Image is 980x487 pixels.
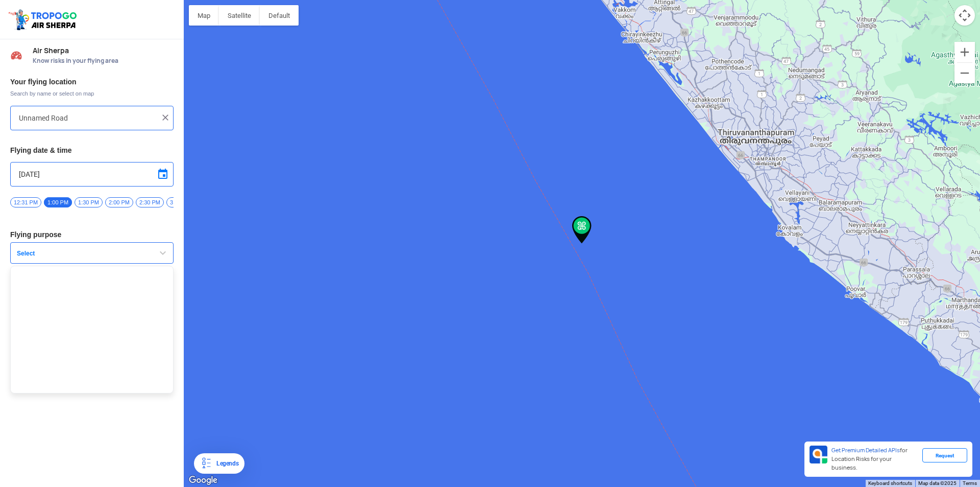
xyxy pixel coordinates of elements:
img: Premium APIs [810,446,827,463]
h3: Your flying location [10,78,174,85]
span: 2:30 PM [136,197,164,207]
img: Legends [200,457,212,470]
div: for Location Risks for your business. [827,446,922,473]
h3: Flying date & time [10,147,174,154]
input: Select Date [19,168,165,180]
img: Risk Scores [10,49,22,61]
button: Zoom in [954,42,975,62]
ul: Select [10,266,174,393]
h3: Flying purpose [10,231,174,238]
button: Zoom out [954,63,975,83]
button: Select [10,242,174,264]
span: Know risks in your flying area [33,57,174,65]
span: 12:31 PM [10,197,41,207]
span: Get Premium Detailed APIs [831,447,900,454]
span: Select [13,249,140,258]
div: Request [922,448,967,462]
button: Map camera controls [954,5,975,26]
div: Legends [212,457,238,470]
span: 2:00 PM [105,197,133,207]
span: 3:00 PM [166,197,194,207]
span: Search by name or select on map [10,89,174,98]
img: Google [186,474,220,487]
span: Map data ©2025 [918,480,957,486]
a: Terms [963,480,977,486]
a: Open this area in Google Maps (opens a new window) [186,474,220,487]
span: Air Sherpa [33,47,174,55]
img: ic_tgdronemaps.svg [8,8,80,31]
span: 1:30 PM [75,197,103,207]
button: Show street map [189,5,219,26]
button: Keyboard shortcuts [868,480,912,487]
button: Show satellite imagery [219,5,260,26]
input: Search your flying location [19,112,157,124]
img: ic_close.png [160,112,170,123]
span: 1:00 PM [44,197,72,207]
